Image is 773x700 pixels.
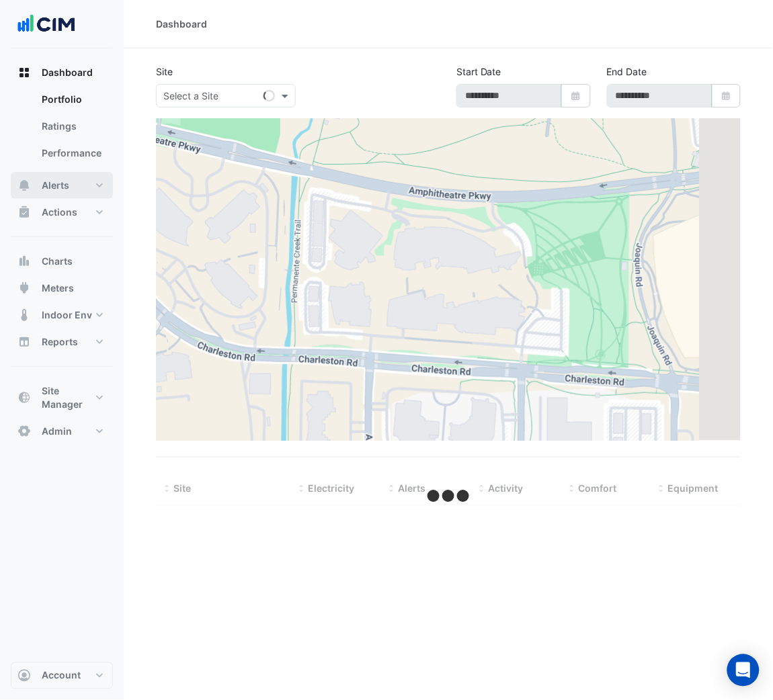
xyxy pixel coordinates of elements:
button: Site Manager [11,378,113,418]
app-icon: Charts [17,255,31,268]
span: Comfort [578,483,616,494]
app-icon: Dashboard [17,66,31,79]
span: Site Manager [42,384,93,411]
app-icon: Alerts [17,179,31,192]
button: Account [11,662,113,689]
span: Electricity [309,483,355,494]
span: Equipment [668,483,719,494]
label: Site [156,64,173,79]
button: Alerts [11,172,113,199]
app-icon: Admin [17,425,31,438]
button: Admin [11,418,113,445]
app-icon: Meters [17,281,31,295]
span: Dashboard [42,66,93,79]
span: Alerts [399,483,426,494]
button: Dashboard [11,59,113,86]
span: Activity [488,483,523,494]
span: Actions [42,206,77,219]
a: Ratings [31,113,113,140]
span: Admin [42,425,72,438]
span: Indoor Env [42,308,92,322]
app-icon: Indoor Env [17,308,31,322]
span: Charts [42,255,73,268]
button: Indoor Env [11,302,113,329]
app-icon: Actions [17,206,31,219]
app-icon: Reports [17,335,31,349]
a: Portfolio [31,86,113,113]
span: Alerts [42,179,69,192]
img: Company Logo [16,11,77,38]
div: Open Intercom Messenger [727,654,760,687]
button: Charts [11,248,113,275]
span: Meters [42,281,74,295]
button: Reports [11,329,113,355]
label: End Date [607,64,647,79]
div: Dashboard [156,17,207,31]
span: Reports [42,335,78,349]
app-icon: Site Manager [17,391,31,404]
span: Account [42,669,81,683]
div: Dashboard [11,86,113,172]
label: Start Date [456,64,501,79]
button: Actions [11,199,113,226]
a: Performance [31,140,113,167]
button: Meters [11,275,113,302]
span: Site [173,483,191,494]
